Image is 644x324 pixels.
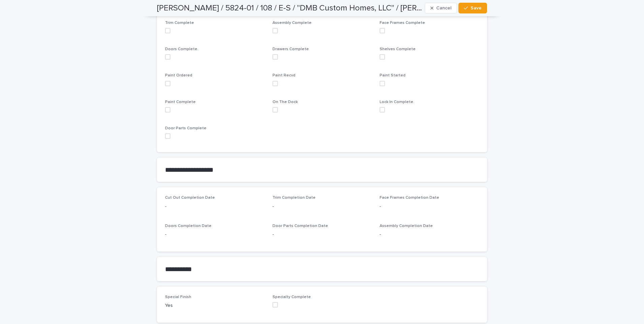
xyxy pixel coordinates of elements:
span: Trim Complete [165,21,194,25]
span: Assembly Completion Date [380,224,433,228]
span: Save [471,6,482,10]
p: - [165,203,264,210]
span: Assembly Complete [272,21,312,25]
p: - [165,231,264,238]
p: - [272,203,372,210]
span: Specialty Complete [272,295,311,299]
p: - [380,231,479,238]
span: Cancel [436,6,451,10]
span: Face Frames Completion Date [380,196,439,200]
span: Paint Started [380,73,406,77]
span: Lock In Complete. [380,100,414,104]
span: Shelves Complete [380,47,416,51]
p: Yes [165,302,264,309]
span: Face Frames Complete [380,21,425,25]
span: Paint Recvd [272,73,295,77]
span: Paint Complete [165,100,196,104]
p: - [380,203,479,210]
span: Special Finish [165,295,191,299]
span: Drawers Complete [272,47,309,51]
h2: [PERSON_NAME] / 5824-01 / 108 / E-S / "DMB Custom Homes, LLC" / [PERSON_NAME] [157,3,422,13]
span: Door Parts Completion Date [272,224,328,228]
button: Cancel [425,3,457,13]
span: Doors Complete. [165,47,198,51]
span: Doors Completion Date [165,224,212,228]
span: Paint Ordered [165,73,192,77]
span: On The Dock [272,100,298,104]
span: Door Parts Complete [165,126,206,130]
span: Cut Out Completion Date [165,196,215,200]
button: Save [458,3,487,13]
p: - [272,231,372,238]
span: Trim Completion Date [272,196,316,200]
